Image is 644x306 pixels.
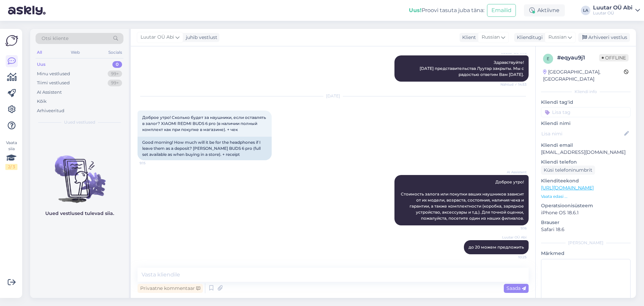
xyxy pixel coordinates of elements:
span: Russian [548,34,567,41]
div: AI Assistent [37,89,62,96]
div: Aktiivne [524,4,565,16]
div: Privaatne kommentaar [138,284,203,293]
div: Uus [37,61,46,68]
div: [DATE] [138,93,529,99]
input: Lisa nimi [541,130,623,137]
div: 0 [112,61,122,68]
span: Доброе утро! Сколько будет за наушники, если оставлять в залог? XIAOMI REDMI BUDS 6 pro (в наличи... [142,115,267,132]
div: 99+ [108,80,122,86]
div: Minu vestlused [37,71,70,77]
span: 9:16 [501,226,527,231]
span: Russian [482,34,500,41]
a: [URL][DOMAIN_NAME] [541,185,594,191]
div: LA [581,6,590,15]
input: Lisa tag [541,107,631,117]
div: Good morning! How much will it be for the headphones if I leave them as a deposit? [PERSON_NAME] ... [138,137,272,160]
span: Offline [599,54,629,61]
span: Saada [506,285,526,291]
div: 2 / 3 [5,164,17,170]
span: 9:15 [140,161,165,166]
p: Kliendi nimi [541,120,631,127]
div: Tiimi vestlused [37,80,70,86]
span: 10:25 [501,255,527,260]
p: iPhone OS 18.6.1 [541,209,631,216]
p: Safari 18.6 [541,226,631,233]
span: AI Assistent [501,170,527,175]
span: Otsi kliente [42,35,68,42]
div: Arhiveeri vestlus [578,33,630,42]
button: Emailid [487,4,516,17]
p: Vaata edasi ... [541,193,631,200]
span: e [547,56,549,61]
span: Luutar OÜ Abi [141,34,174,41]
p: Operatsioonisüsteem [541,202,631,209]
div: [PERSON_NAME] [541,240,631,246]
div: Vaata siia [5,140,17,170]
p: Brauser [541,219,631,226]
span: Доброе утро! Стоимость залога или покупки ваших наушников зависит от их модели, возраста, состоян... [401,179,525,221]
span: Uued vestlused [64,119,95,125]
div: # eqyau9j1 [557,54,599,62]
div: All [36,48,43,57]
div: Socials [107,48,123,57]
div: Kliendi info [541,89,631,95]
span: Здравствуйте! [DATE] представительства Луутар закрыты. Мы с радостью ответим Вам [DATE]. [420,60,525,77]
p: Klienditeekond [541,177,631,184]
b: Uus! [409,7,422,13]
span: Luutar OÜ Abi [501,235,527,240]
a: Luutar OÜ AbiLuutar OÜ [593,5,640,16]
p: Märkmed [541,250,631,257]
p: Kliendi telefon [541,159,631,166]
div: 99+ [108,71,122,77]
div: Web [69,48,81,57]
span: до 20 можем предложить [469,245,524,250]
div: Luutar OÜ [593,10,633,16]
div: Kõik [37,98,47,105]
p: [EMAIL_ADDRESS][DOMAIN_NAME] [541,149,631,156]
p: Uued vestlused tulevad siia. [45,210,114,217]
div: [GEOGRAPHIC_DATA], [GEOGRAPHIC_DATA] [543,69,624,83]
div: Klient [460,34,476,41]
div: Klienditugi [514,34,543,41]
p: Kliendi email [541,142,631,149]
div: Küsi telefoninumbrit [541,166,595,175]
div: Arhiveeritud [37,107,64,114]
div: juhib vestlust [183,34,217,41]
img: No chats [30,143,129,204]
div: Luutar OÜ Abi [593,5,633,10]
img: Askly Logo [5,34,18,47]
p: Kliendi tag'id [541,99,631,106]
div: Proovi tasuta juba täna: [409,6,484,14]
span: Nähtud ✓ 14:53 [500,82,527,87]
